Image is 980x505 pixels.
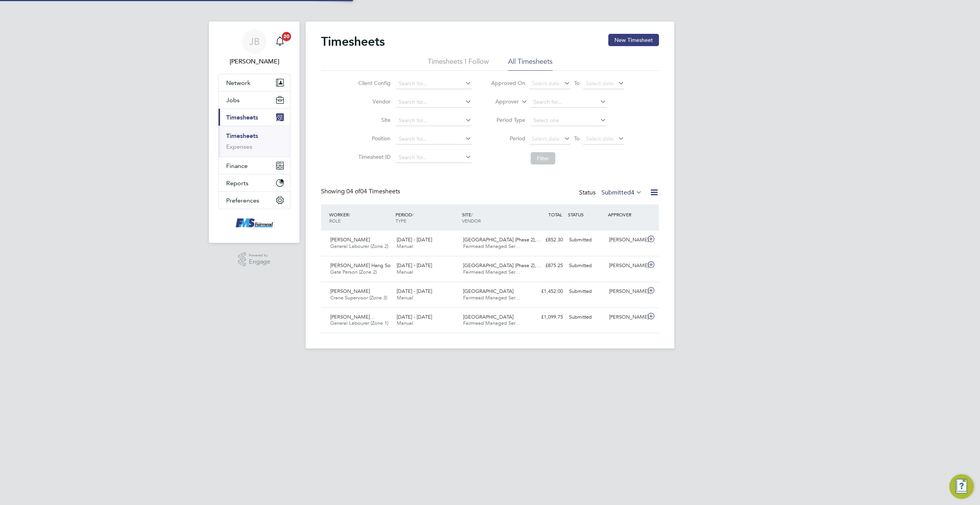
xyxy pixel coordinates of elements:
div: Submitted [566,234,606,246]
span: [GEOGRAPHIC_DATA] (Phase 2),… [463,262,541,269]
label: Timesheet ID [356,153,391,160]
div: Showing [321,188,402,196]
div: PERIOD [394,208,460,228]
span: Manual [397,269,413,275]
span: Powered by [249,252,270,259]
span: [DATE] - [DATE] [397,288,432,294]
span: [DATE] - [DATE] [397,262,432,269]
span: Engage [249,259,270,265]
button: Finance [219,157,290,174]
span: Select date [532,80,560,87]
input: Search for... [531,97,606,108]
nav: Main navigation [209,22,300,243]
span: [PERSON_NAME]… [330,314,375,320]
a: JB[PERSON_NAME] [218,29,290,66]
label: Submitted [601,189,642,196]
input: Search for... [396,152,472,163]
span: Manual [397,294,413,301]
li: All Timesheets [508,57,553,71]
button: Engage Resource Center [949,474,974,499]
span: VENDOR [462,218,481,224]
h2: Timesheets [321,34,385,49]
div: WORKER [327,208,394,228]
span: [PERSON_NAME] Hang So [330,262,391,269]
span: [GEOGRAPHIC_DATA] [463,288,513,294]
label: Client Config [356,80,391,86]
div: Submitted [566,285,606,298]
input: Search for... [396,115,472,126]
span: Fairmead Managed Ser… [463,269,520,275]
span: Jobs [226,96,240,104]
div: [PERSON_NAME] [606,259,646,272]
input: Select one [531,115,606,126]
span: 04 Timesheets [346,188,400,195]
span: [DATE] - [DATE] [397,314,432,320]
span: Network [226,79,250,86]
div: [PERSON_NAME] [606,311,646,324]
button: Network [219,74,290,91]
span: 20 [282,32,291,41]
span: / [349,211,350,218]
a: Timesheets [226,132,258,140]
div: [PERSON_NAME] [606,234,646,246]
div: [PERSON_NAME] [606,285,646,298]
label: Vendor [356,98,391,105]
span: [PERSON_NAME] [330,236,370,243]
span: Fairmead Managed Ser… [463,294,520,301]
span: General Labourer (Zone 2) [330,243,388,249]
input: Search for... [396,97,472,108]
a: Expenses [226,143,252,150]
div: STATUS [566,208,606,221]
div: APPROVER [606,208,646,221]
span: Finance [226,162,248,169]
button: New Timesheet [608,34,659,46]
span: To [572,133,582,143]
a: Powered byEngage [238,252,271,267]
div: £852.30 [526,234,566,246]
span: Select date [586,80,614,87]
span: Fairmead Managed Ser… [463,243,520,249]
button: Preferences [219,192,290,209]
span: Manual [397,320,413,326]
div: £1,099.75 [526,311,566,324]
span: [DATE] - [DATE] [397,236,432,243]
input: Search for... [396,134,472,145]
div: Timesheets [219,126,290,157]
span: Reports [226,179,248,187]
span: Crane Supervisor (Zone 3) [330,294,387,301]
span: To [572,78,582,88]
span: [GEOGRAPHIC_DATA] [463,314,513,320]
span: TYPE [396,218,406,224]
span: TOTAL [548,211,562,218]
button: Filter [531,152,555,164]
a: Go to home page [218,217,290,229]
a: 20 [272,29,288,54]
li: Timesheets I Follow [428,57,489,71]
span: Gate Person (Zone 2) [330,269,377,275]
div: Status [579,188,644,198]
div: £875.25 [526,259,566,272]
span: General Labourer (Zone 1) [330,320,388,326]
span: [PERSON_NAME] [330,288,370,294]
input: Search for... [396,78,472,89]
label: Site [356,116,391,123]
div: £1,452.00 [526,285,566,298]
img: f-mead-logo-retina.png [234,217,275,229]
button: Timesheets [219,109,290,126]
button: Reports [219,174,290,191]
span: Timesheets [226,114,258,121]
label: Approved On [491,80,525,86]
div: Submitted [566,259,606,272]
span: JB [249,37,260,47]
span: Preferences [226,197,259,204]
span: [GEOGRAPHIC_DATA] (Phase 2),… [463,236,541,243]
span: Manual [397,243,413,249]
span: 4 [631,189,634,196]
div: SITE [460,208,526,228]
label: Approver [484,98,519,106]
label: Period [491,135,525,142]
span: Jonathan Bailey [218,57,290,66]
label: Position [356,135,391,142]
span: 04 of [346,188,360,195]
span: Fairmead Managed Ser… [463,320,520,326]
